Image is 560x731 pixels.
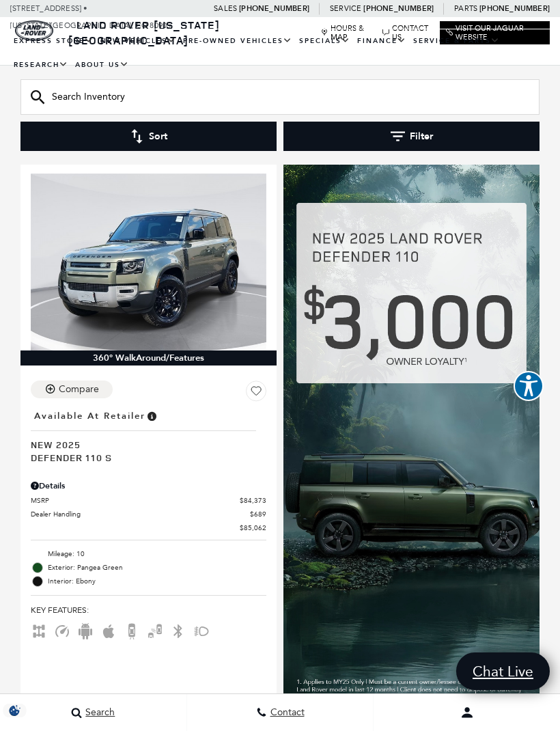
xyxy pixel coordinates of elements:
span: Backup Camera [124,625,140,635]
a: Specials [296,29,354,53]
span: Available at Retailer [34,409,145,424]
span: Dealer Handling [31,509,250,519]
a: Available at RetailerNew 2025Defender 110 S [31,406,266,464]
a: New Vehicles [97,29,180,53]
div: 360° WalkAround/Features [20,350,277,365]
span: Defender 110 S [31,451,256,464]
span: Bluetooth [170,625,186,635]
a: Contact Us [382,24,433,42]
a: Pre-Owned Vehicles [180,29,296,53]
img: Land Rover [15,20,53,41]
a: Chat Live [456,652,550,690]
a: land-rover [15,20,53,41]
span: Chat Live [466,662,540,680]
a: About Us [72,53,132,77]
a: Finance [354,29,410,53]
span: $689 [250,509,266,519]
span: $84,373 [240,495,266,506]
a: Hours & Map [321,24,376,42]
span: AWD [31,625,47,635]
a: [PHONE_NUMBER] [363,3,434,14]
button: Compare Vehicle [31,381,113,398]
span: $85,062 [240,523,266,533]
button: Save Vehicle [246,381,266,406]
button: Explore your accessibility options [514,371,544,401]
span: Search [82,707,115,719]
button: Sort [20,122,277,151]
a: MSRP $84,373 [31,495,266,506]
a: Research [10,53,72,77]
span: New 2025 [31,438,256,451]
a: Land Rover [US_STATE][GEOGRAPHIC_DATA] [68,18,220,48]
input: Search Inventory [20,79,540,115]
nav: Main Navigation [10,29,550,77]
span: Exterior: Pangea Green [48,561,266,575]
a: Visit Our Jaguar Website [446,24,544,42]
a: $85,062 [31,523,266,533]
button: Open user profile menu [374,695,560,730]
a: [PHONE_NUMBER] [479,3,550,14]
span: Interior: Ebony [48,575,266,588]
a: EXPRESS STORE [10,29,97,53]
li: Mileage: 10 [31,547,266,561]
span: Vehicle is in stock and ready for immediate delivery. Due to demand, availability is subject to c... [145,409,158,424]
aside: Accessibility Help Desk [514,371,544,404]
a: Service & Parts [410,29,503,53]
span: Blind Spot Monitor [147,625,163,635]
div: Pricing Details - Defender 110 S [31,480,266,492]
a: Dealer Handling $689 [31,509,266,519]
span: Adaptive Cruise Control [54,625,70,635]
span: Android Auto [77,625,94,635]
button: Filter [283,122,540,151]
a: [STREET_ADDRESS] • [US_STATE][GEOGRAPHIC_DATA], CO 80905 [10,4,171,30]
a: [PHONE_NUMBER] [239,3,309,14]
span: Key Features : [31,603,266,618]
div: Compare [59,383,99,396]
span: Fog Lights [193,625,210,635]
span: Apple Car-Play [100,625,117,635]
span: Contact [267,707,305,719]
span: MSRP [31,495,240,506]
img: 2025 LAND ROVER Defender 110 S [31,174,266,350]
